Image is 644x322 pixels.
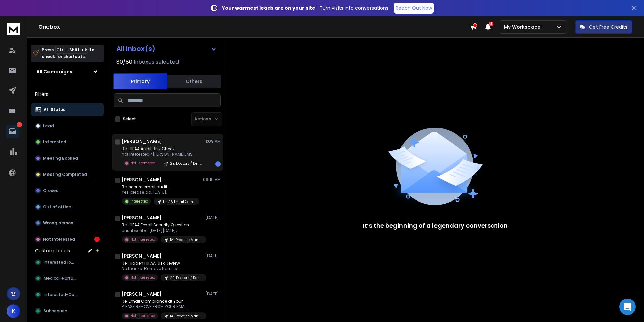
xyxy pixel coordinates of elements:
button: K [7,304,20,318]
span: Subsequence [44,308,72,314]
h1: [PERSON_NAME] [122,291,162,297]
p: 1 [17,122,22,127]
h1: [PERSON_NAME] [122,138,162,145]
a: 1 [6,125,19,138]
p: Re: Email Compliance at Your [122,299,202,304]
p: Meeting Booked [43,156,78,161]
button: Interested 1on1 [31,256,104,269]
p: Reach Out Now [396,5,432,11]
p: not intetested *[PERSON_NAME], MS, [122,152,202,157]
button: Not Interested1 [31,233,104,246]
h3: Filters [31,89,104,99]
p: Lead [43,123,54,129]
p: PLEASE REMOVE FROM YOUR EMAIL [122,304,202,310]
p: Out of office [43,204,71,210]
p: 1A-Practice Managers / Office Managers-06/20/2025 [170,237,202,242]
p: 09:19 AM [203,177,221,182]
p: Not Interested [130,237,155,242]
p: Re: Hidden HIPAA Risk Review [122,261,202,266]
h3: Inboxes selected [134,58,179,66]
button: Others [167,74,221,89]
button: Subsequence [31,304,104,318]
button: Medical-Nurture [31,272,104,285]
button: All Campaigns [31,65,104,78]
p: Not Interested [130,161,155,166]
button: Get Free Credits [575,20,632,34]
button: Closed [31,184,104,197]
button: Wrong person [31,216,104,230]
p: – Turn visits into conversations [222,5,388,11]
img: logo_orange.svg [11,11,16,16]
span: 4 [489,22,493,26]
img: website_grey.svg [11,18,16,23]
p: Interested [43,139,66,145]
div: Keywords by Traffic [74,40,114,44]
p: 2B. Doctors / Dentists / Chiropractors- [DATE] [170,161,202,166]
p: Press to check for shortcuts. [42,47,94,60]
p: [DATE] [205,215,221,220]
div: 1 [94,237,100,242]
p: Re: HIPAA Audit Risk Check [122,146,202,152]
span: Interested-Conv [44,292,79,297]
span: Medical-Nurture [44,276,77,281]
button: All Inbox(s) [111,42,222,55]
p: Closed [43,188,59,193]
p: My Workspace [504,24,543,30]
h1: [PERSON_NAME] [122,252,162,259]
p: Re: secure email audit [122,184,199,190]
button: Out of office [31,200,104,214]
p: No thanks. Remove from list [122,266,202,271]
p: [DATE] [205,253,221,259]
p: Re: HIPAA Email Security Question [122,222,202,228]
div: Domain Overview [26,40,60,44]
h1: [PERSON_NAME] [122,214,162,221]
span: 80 / 80 [116,58,132,66]
button: Interested-Conv [31,288,104,301]
p: Meeting Completed [43,172,87,177]
a: Reach Out Now [394,3,434,14]
p: Interested [130,199,148,204]
p: It’s the beginning of a legendary conversation [363,221,508,231]
p: [DATE] [205,291,221,297]
p: 2B. Doctors / Dentists / Chiropractors- [DATE] [170,275,202,280]
p: Wrong person [43,220,73,226]
div: v 4.0.24 [19,11,33,16]
h3: Custom Labels [35,247,70,254]
p: Yes, please do. [DATE], [122,190,199,195]
p: HIPAA Email Compliance – Split Test [163,199,195,204]
h1: All Inbox(s) [116,45,155,52]
div: Open Intercom Messenger [619,299,636,315]
p: Get Free Credits [589,24,627,30]
span: Interested 1on1 [44,260,75,265]
div: 1 [215,161,221,167]
button: Meeting Booked [31,152,104,165]
strong: Your warmest leads are on your site [222,5,315,11]
button: Interested [31,135,104,149]
img: logo [7,23,20,35]
label: Select [123,116,136,122]
p: 11:09 AM [204,139,221,144]
p: 1A-Practice Managers / Office Managers-06/20/2025 [170,314,202,319]
h1: Onebox [38,23,470,31]
button: Meeting Completed [31,168,104,181]
h1: [PERSON_NAME] [122,176,162,183]
p: Not Interested [43,237,75,242]
p: Not Interested [130,275,155,280]
button: Lead [31,119,104,133]
button: Primary [113,73,167,89]
span: Ctrl + Shift + k [55,46,88,54]
img: tab_domain_overview_orange.svg [18,39,24,45]
img: tab_keywords_by_traffic_grey.svg [67,39,72,45]
button: All Status [31,103,104,116]
h1: All Campaigns [36,68,72,75]
p: Not Interested [130,313,155,318]
p: Unsubscribe. [DATE][DATE], [122,228,202,233]
div: Domain: [URL] [18,18,48,23]
p: All Status [44,107,65,112]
